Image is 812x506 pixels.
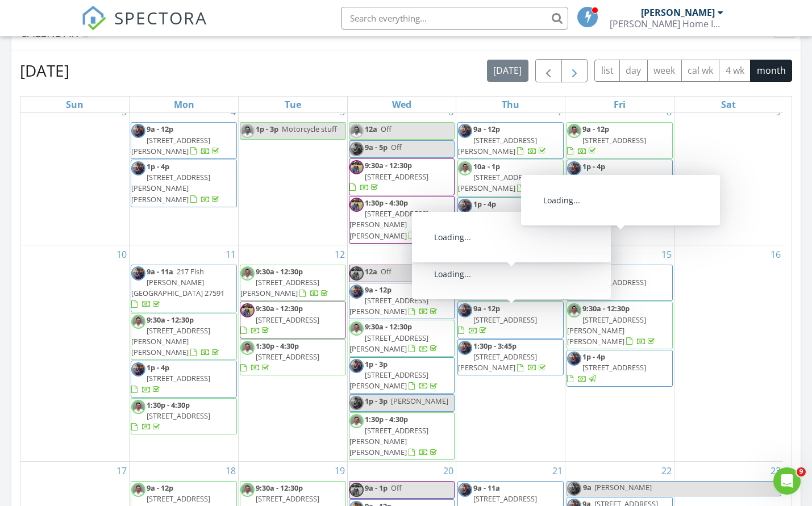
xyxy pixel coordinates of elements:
span: 9a - 11a [473,483,500,493]
span: [STREET_ADDRESS][PERSON_NAME] [458,172,537,193]
a: 10a - 1p [STREET_ADDRESS][PERSON_NAME] [457,160,564,196]
a: 9:30a - 12:30p [STREET_ADDRESS] [349,160,428,192]
a: 9:30a - 12:30p [STREET_ADDRESS] [240,303,319,335]
span: 9:30a - 12:30p [582,303,630,313]
span: [STREET_ADDRESS][PERSON_NAME] [349,333,428,354]
span: [STREET_ADDRESS][PERSON_NAME][PERSON_NAME] [131,325,210,357]
span: 1p - 4p [582,352,605,362]
td: Go to August 16, 2025 [674,245,783,461]
span: [STREET_ADDRESS] [473,494,537,504]
span: [STREET_ADDRESS] [365,172,428,182]
a: Go to August 22, 2025 [659,462,674,480]
span: 9a - 12p [473,124,500,134]
a: Go to August 19, 2025 [332,462,347,480]
span: 9a - 1p [365,483,388,493]
td: Go to August 8, 2025 [565,103,674,245]
button: Next month [561,59,588,82]
a: 9a - 12p [STREET_ADDRESS][PERSON_NAME] [131,124,221,156]
a: 9a - 12p [STREET_ADDRESS] [567,266,646,298]
span: 1:30p - 4:30p [365,414,408,424]
a: 9a - 12p [STREET_ADDRESS][PERSON_NAME] [131,122,237,159]
img: jamessquare.jpg [240,266,255,281]
span: [STREET_ADDRESS] [582,362,646,373]
a: 9:30a - 12:30p [STREET_ADDRESS][PERSON_NAME][PERSON_NAME] [131,313,237,361]
span: 12a [365,124,377,134]
input: Search everything... [341,7,568,30]
a: 1p - 4p [STREET_ADDRESS][PERSON_NAME] [567,160,673,196]
span: 9:30a - 12:30p [365,160,412,170]
button: day [619,60,648,82]
a: Thursday [499,97,522,112]
button: [DATE] [487,60,528,82]
a: 1p - 3p [STREET_ADDRESS][PERSON_NAME] [349,359,439,391]
a: Tuesday [282,97,303,112]
span: [PERSON_NAME] [391,396,448,406]
a: 1:30p - 4:30p [STREET_ADDRESS][PERSON_NAME][PERSON_NAME] [349,414,439,457]
a: 9a - 12p [STREET_ADDRESS] [567,265,673,302]
span: Off [391,483,402,493]
a: 1:30p - 3:45p [STREET_ADDRESS][PERSON_NAME] [458,341,548,373]
span: 1p - 3p [365,359,388,369]
a: 1p - 4p [STREET_ADDRESS][PERSON_NAME] [567,161,657,193]
span: [STREET_ADDRESS] [473,315,537,325]
a: Go to August 17, 2025 [114,462,129,480]
img: simpson65.jpg [458,341,472,355]
span: [STREET_ADDRESS] [473,210,537,220]
span: [STREET_ADDRESS] [147,411,210,421]
td: Go to August 11, 2025 [130,245,239,461]
img: jacob.jpg [349,198,364,212]
img: simpson65.jpg [131,161,145,175]
span: 1p - 4p [147,161,169,172]
a: Saturday [719,97,738,112]
span: [STREET_ADDRESS][PERSON_NAME] [349,295,428,316]
a: Go to August 13, 2025 [441,245,456,264]
img: jamessquare.jpg [567,303,581,317]
a: 9:30a - 12:30p [STREET_ADDRESS] [240,302,346,338]
span: 1p - 4p [147,362,169,373]
a: 1:30p - 4:30p [STREET_ADDRESS] [240,339,346,376]
span: 1:30p - 4:30p [365,198,408,208]
img: simpson65.jpg [567,482,581,496]
img: simpson65.jpg [349,359,364,373]
a: 9a - 12p [STREET_ADDRESS] [458,303,537,335]
span: [STREET_ADDRESS][PERSON_NAME] [567,172,646,193]
span: [STREET_ADDRESS][PERSON_NAME][PERSON_NAME] [349,208,428,240]
a: 9a - 12p [STREET_ADDRESS] [567,124,646,156]
td: Go to August 12, 2025 [238,245,347,461]
span: [STREET_ADDRESS][PERSON_NAME] [458,352,537,373]
span: 9:30a - 12:30p [256,483,303,493]
span: Off [381,266,392,277]
a: 1p - 4p [STREET_ADDRESS] [567,350,673,387]
img: simpson65.jpg [458,483,472,497]
span: 9 [797,467,806,476]
a: 9:30a - 12:30p [STREET_ADDRESS][PERSON_NAME] [240,266,330,298]
td: Go to August 4, 2025 [130,103,239,245]
img: jamessquare.jpg [349,321,364,336]
a: Go to August 18, 2025 [223,462,238,480]
img: jamessquare.jpg [458,266,472,281]
a: Go to August 12, 2025 [332,245,347,264]
span: [STREET_ADDRESS] [473,277,537,287]
a: 9:30a - 12:30p [STREET_ADDRESS][PERSON_NAME][PERSON_NAME] [567,303,657,346]
img: simpson65.jpg [458,124,472,138]
a: 1p - 4p [STREET_ADDRESS][PERSON_NAME][PERSON_NAME] [131,161,221,204]
img: jamessquare.jpg [567,124,581,138]
a: 1p - 4p [STREET_ADDRESS] [457,197,564,234]
a: 9a - 12p [STREET_ADDRESS][PERSON_NAME] [458,124,548,156]
span: 9a - 12p [473,266,500,277]
span: [STREET_ADDRESS] [256,315,319,325]
span: [STREET_ADDRESS] [582,277,646,287]
a: 1:30p - 3:45p [STREET_ADDRESS][PERSON_NAME] [457,339,564,376]
a: 1:30p - 4:30p [STREET_ADDRESS] [131,398,237,435]
a: 1p - 4p [STREET_ADDRESS] [131,361,237,398]
a: 9a - 12p [STREET_ADDRESS][PERSON_NAME] [349,285,439,316]
img: simpson65.jpg [131,124,145,138]
a: 9a - 12p [STREET_ADDRESS] [458,266,537,298]
a: 1p - 3p [STREET_ADDRESS][PERSON_NAME] [349,357,455,394]
span: [STREET_ADDRESS] [582,135,646,145]
span: 9a - 12p [582,266,609,277]
img: jamessquare.jpg [349,414,364,428]
span: [STREET_ADDRESS][PERSON_NAME] [240,277,319,298]
td: Go to August 5, 2025 [238,103,347,245]
img: jacob.jpg [349,266,364,281]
